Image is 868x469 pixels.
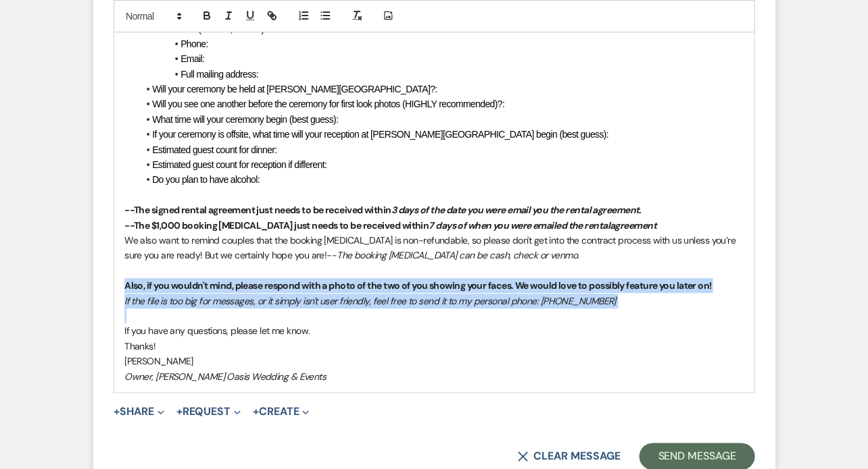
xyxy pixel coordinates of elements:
em: agreement [609,219,656,231]
span: Phone: [180,38,208,49]
span: Estimated guest count for reception if different: [152,159,327,170]
span: Do you plan to have alcohol: [152,174,260,185]
span: + [114,406,120,417]
span: Will you see one another before the ceremony for first look photos (HIGHLY recommended)?: [152,99,504,109]
span: Estimated guest count for dinner: [152,144,276,155]
span: [PERSON_NAME] [124,355,193,367]
strong: --The $1,000 booking [MEDICAL_DATA] just needs to be received within [124,219,609,231]
span: If you have any questions, please let me know. [124,325,310,337]
button: Clear message [517,451,620,462]
button: Share [114,406,164,417]
span: Will your ceremony be held at [PERSON_NAME][GEOGRAPHIC_DATA]?: [152,84,437,94]
span: + [253,406,259,417]
button: Request [176,406,241,417]
em: Owner, [PERSON_NAME] Oasis Wedding & Events [124,370,326,383]
em: 3 days of the date you were email you the rental agreement. [391,204,641,216]
span: Full mailing address: [180,69,258,80]
button: Create [253,406,309,417]
span: What time will your ceremony begin (best guess): [152,114,338,125]
em: The booking [MEDICAL_DATA] can be cash, check or venmo. [337,249,579,261]
span: + [176,406,183,417]
strong: --The signed rental agreement just needs to be received within [124,204,641,216]
span: Email: [180,53,204,64]
strong: Also, if you wouldn't mind, please respond with a photo of the two of you showing your faces. We ... [124,279,711,292]
span: We also want to remind couples that the booking [MEDICAL_DATA] is non-refundable, so please don't... [124,234,738,261]
em: 7 days of when you were emailed the rental [429,219,609,231]
span: If your ceremony is offsite, what time will your reception at [PERSON_NAME][GEOGRAPHIC_DATA] begi... [152,129,608,140]
span: Thanks! [124,340,155,352]
em: If the file is too big for messages, or it simply isn't user friendly, feel free to send it to my... [124,295,615,307]
span: Title (Ie Bride, Groom) [180,24,264,34]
